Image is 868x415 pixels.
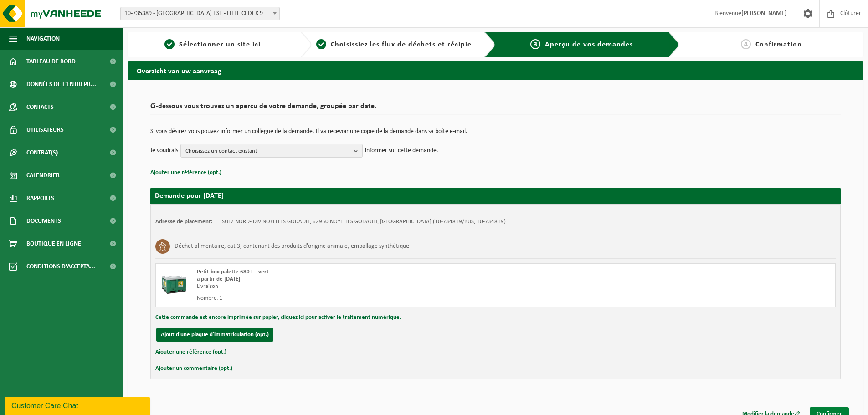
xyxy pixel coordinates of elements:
span: 1 [164,39,175,49]
span: Contacts [26,96,54,118]
img: PB-LB-0680-HPE-GN-01.png [160,268,188,296]
h2: Ci-dessous vous trouvez un aperçu de votre demande, groupée par date. [150,102,841,115]
p: informer sur cette demande. [365,144,438,158]
span: Petit box palette 680 L - vert [197,269,269,275]
span: Confirmation [755,41,802,48]
strong: Demande pour [DATE] [155,192,224,200]
p: Je voudrais [150,144,178,158]
h2: Overzicht van uw aanvraag [128,61,863,79]
div: Nombre: 1 [197,295,532,302]
span: Sélectionner un site ici [179,41,261,48]
span: 10-735389 - SUEZ RV NORD EST - LILLE CEDEX 9 [120,7,280,20]
button: Ajouter une référence (opt.) [150,167,221,179]
iframe: chat widget [5,395,152,415]
span: Documents [26,210,61,232]
button: Ajout d'une plaque d'immatriculation (opt.) [156,328,273,342]
span: Tableau de bord [26,50,76,73]
p: Si vous désirez vous pouvez informer un collègue de la demande. Il va recevoir une copie de la de... [150,128,841,135]
strong: Adresse de placement: [155,219,213,225]
span: 3 [530,39,540,49]
span: 2 [316,39,326,49]
span: Choisissez un contact existant [185,144,350,158]
button: Cette commande est encore imprimée sur papier, cliquez ici pour activer le traitement numérique. [155,312,401,323]
div: Livraison [197,283,532,290]
button: Choisissez un contact existant [180,144,363,158]
button: Ajouter une référence (opt.) [155,346,226,358]
td: SUEZ NORD- DIV NOYELLES GODAULT, 62950 NOYELLES GODAULT, [GEOGRAPHIC_DATA] (10-734819/BUS, 10-734... [222,218,506,225]
button: Ajouter un commentaire (opt.) [155,363,232,374]
span: 10-735389 - SUEZ RV NORD EST - LILLE CEDEX 9 [121,7,279,20]
span: Aperçu de vos demandes [545,41,633,48]
span: Données de l'entrepr... [26,73,96,96]
span: Calendrier [26,164,60,187]
h3: Déchet alimentaire, cat 3, contenant des produits d'origine animale, emballage synthétique [175,239,409,254]
span: Rapports [26,187,54,210]
span: Navigation [26,27,60,50]
span: Boutique en ligne [26,232,81,255]
a: 2Choisissiez les flux de déchets et récipients [316,39,478,50]
strong: [PERSON_NAME] [741,10,787,17]
a: 1Sélectionner un site ici [132,39,293,50]
span: Utilisateurs [26,118,64,141]
strong: à partir de [DATE] [197,276,240,282]
span: Choisissiez les flux de déchets et récipients [331,41,483,48]
span: Contrat(s) [26,141,58,164]
span: 4 [741,39,751,49]
span: Conditions d'accepta... [26,255,95,278]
